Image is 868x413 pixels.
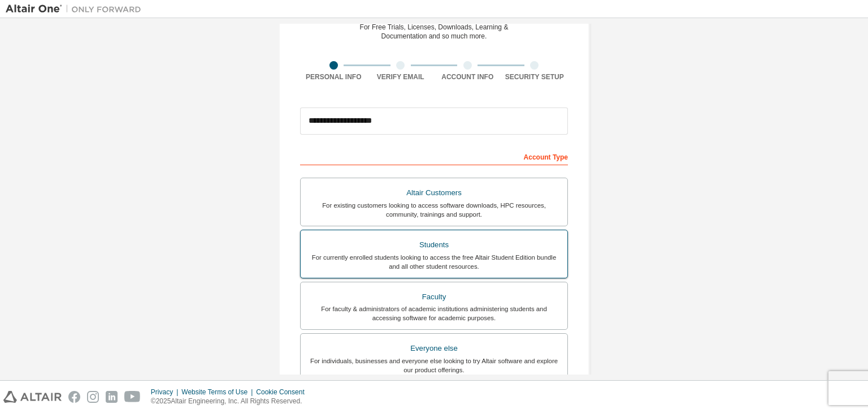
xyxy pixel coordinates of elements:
div: For Free Trials, Licenses, Downloads, Learning & Documentation and so much more. [360,23,509,41]
div: Faculty [307,289,561,305]
div: Students [307,237,561,253]
div: Personal Info [300,72,367,81]
div: Account Info [434,72,501,81]
img: linkedin.svg [106,391,118,403]
div: For currently enrolled students looking to access the free Altair Student Edition bundle and all ... [307,253,561,271]
img: youtube.svg [124,391,141,403]
div: Verify Email [367,72,435,81]
div: Account Type [300,147,568,165]
p: © 2025 Altair Engineering, Inc. All Rights Reserved. [151,397,311,406]
div: Security Setup [501,72,568,81]
div: Cookie Consent [256,388,311,397]
img: instagram.svg [87,391,99,403]
img: altair_logo.svg [3,391,62,403]
div: For individuals, businesses and everyone else looking to try Altair software and explore our prod... [307,356,561,375]
div: Privacy [151,388,181,397]
div: Altair Customers [307,185,561,201]
div: Everyone else [307,341,561,356]
div: For existing customers looking to access software downloads, HPC resources, community, trainings ... [307,201,561,219]
img: Altair One [6,3,147,15]
img: facebook.svg [68,391,80,403]
div: Website Terms of Use [181,388,256,397]
div: For faculty & administrators of academic institutions administering students and accessing softwa... [307,304,561,322]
